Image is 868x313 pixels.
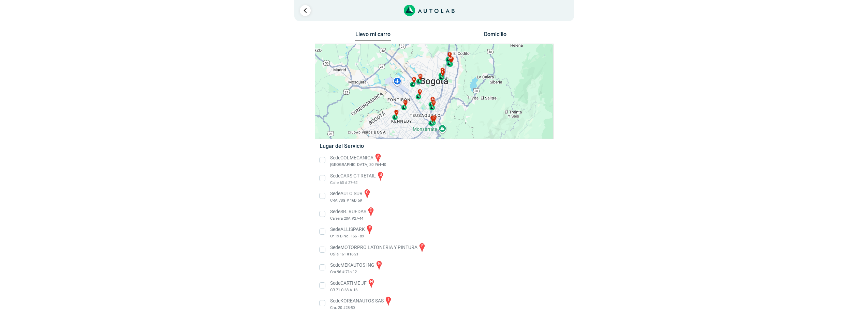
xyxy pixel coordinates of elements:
[441,68,443,73] span: k
[432,100,435,105] span: b
[477,31,513,41] button: Domicilio
[300,5,311,16] a: Ir al paso anterior
[449,56,452,61] span: m
[355,31,391,42] button: Llevo mi carro
[442,70,444,75] span: l
[449,52,451,57] span: e
[419,74,421,79] span: n
[396,110,397,114] span: j
[431,97,433,102] span: a
[433,115,435,120] span: d
[320,143,548,149] h5: Lugar del Servicio
[413,77,415,82] span: g
[432,116,433,121] span: i
[404,100,406,105] span: c
[404,7,455,13] a: Link al sitio de autolab
[418,89,421,94] span: h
